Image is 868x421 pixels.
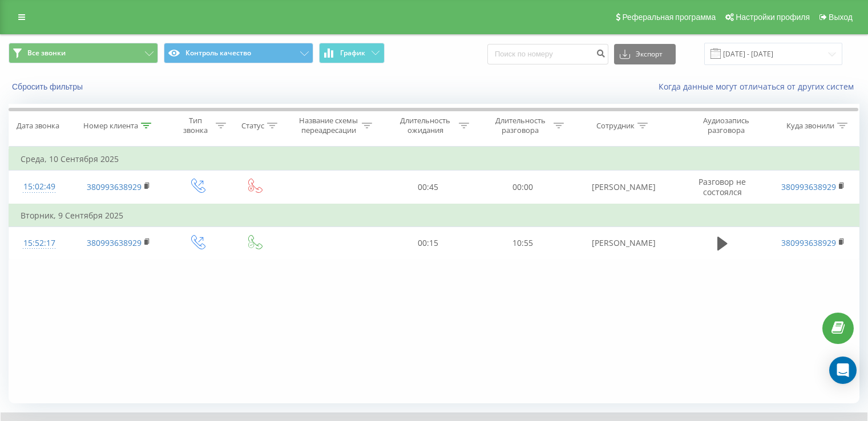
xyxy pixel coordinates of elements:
td: 00:15 [381,226,475,260]
div: Куда звонили [786,121,834,131]
div: Аудиозапись разговора [689,116,763,135]
td: 10:55 [475,226,570,260]
span: Выход [829,13,853,22]
a: Когда данные могут отличаться от других систем [659,81,859,92]
span: Настройки профиля [736,13,810,22]
div: Длительность разговора [490,116,551,135]
div: Название схемы переадресации [298,116,359,135]
a: 380993638929 [87,237,142,248]
div: Сотрудник [596,121,635,131]
td: [PERSON_NAME] [571,226,677,260]
button: Контроль качество [164,43,313,63]
div: Тип звонка [179,116,213,135]
div: 15:52:17 [21,232,58,254]
span: Все звонки [27,48,66,58]
div: 15:02:49 [21,176,58,198]
a: 380993638929 [781,181,836,192]
td: Вторник, 9 Сентября 2025 [9,204,859,227]
span: Реферальная программа [622,13,716,22]
td: 00:00 [475,171,570,204]
a: 380993638929 [781,237,836,248]
td: 00:45 [381,171,475,204]
span: График [340,49,365,57]
div: Длительность ожидания [395,116,456,135]
button: Сбросить фильтры [9,82,88,92]
div: Дата звонка [17,121,59,131]
button: Экспорт [614,44,676,64]
div: Номер клиента [83,121,138,131]
div: Open Intercom Messenger [829,357,857,384]
input: Поиск по номеру [487,44,608,64]
span: Разговор не состоялся [699,176,746,197]
button: График [319,43,385,63]
td: Среда, 10 Сентября 2025 [9,148,859,171]
div: Статус [241,121,264,131]
td: [PERSON_NAME] [571,171,677,204]
a: 380993638929 [87,181,142,192]
button: Все звонки [9,43,158,63]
